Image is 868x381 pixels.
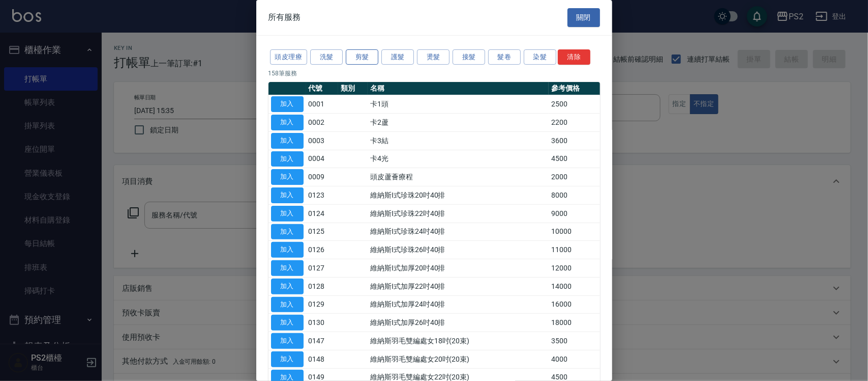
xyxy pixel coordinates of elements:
[368,114,549,132] td: 卡2蘆
[549,314,600,332] td: 18000
[306,223,339,241] td: 0125
[368,95,549,114] td: 卡1頭
[549,168,600,186] td: 2000
[368,259,549,278] td: 維納斯I式加厚20吋40排
[271,206,304,222] button: 加入
[271,333,304,349] button: 加入
[549,150,600,168] td: 4500
[306,186,339,205] td: 0123
[368,350,549,368] td: 維納斯羽毛雙編處女20吋(20束)
[453,49,485,65] button: 接髮
[306,350,339,368] td: 0148
[268,12,301,22] span: 所有服務
[306,241,339,259] td: 0126
[271,351,304,367] button: 加入
[368,241,549,259] td: 維納斯I式珍珠26吋40排
[368,277,549,295] td: 維納斯I式加厚22吋40排
[306,114,339,132] td: 0002
[368,204,549,223] td: 維納斯I式珍珠22吋40排
[306,204,339,223] td: 0124
[549,204,600,223] td: 9000
[368,295,549,314] td: 維納斯I式加厚24吋40排
[306,150,339,168] td: 0004
[368,332,549,350] td: 維納斯羽毛雙編處女18吋(20束)
[271,169,304,185] button: 加入
[368,131,549,150] td: 卡3結
[368,186,549,205] td: 維納斯I式珍珠20吋40排
[549,95,600,114] td: 2500
[549,223,600,241] td: 10000
[306,332,339,350] td: 0147
[271,115,304,130] button: 加入
[306,295,339,314] td: 0129
[306,277,339,295] td: 0128
[268,69,600,78] p: 158 筆服務
[368,314,549,332] td: 維納斯I式加厚26吋40排
[271,242,304,258] button: 加入
[368,168,549,186] td: 頭皮蘆薈療程
[381,49,414,65] button: 護髮
[549,131,600,150] td: 3600
[549,114,600,132] td: 2200
[270,49,308,65] button: 頭皮理療
[549,350,600,368] td: 4000
[271,279,304,294] button: 加入
[271,315,304,331] button: 加入
[306,314,339,332] td: 0130
[368,223,549,241] td: 維納斯I式珍珠24吋40排
[306,168,339,186] td: 0009
[271,187,304,203] button: 加入
[346,49,378,65] button: 剪髮
[338,82,368,95] th: 類別
[549,332,600,350] td: 3500
[368,82,549,95] th: 名稱
[488,49,521,65] button: 髮卷
[368,150,549,168] td: 卡4光
[567,8,600,27] button: 關閉
[271,133,304,149] button: 加入
[549,186,600,205] td: 8000
[310,49,343,65] button: 洗髮
[549,241,600,259] td: 11000
[549,82,600,95] th: 參考價格
[271,297,304,313] button: 加入
[271,151,304,167] button: 加入
[549,277,600,295] td: 14000
[271,224,304,240] button: 加入
[306,259,339,278] td: 0127
[558,49,590,65] button: 清除
[524,49,556,65] button: 染髮
[306,82,339,95] th: 代號
[549,259,600,278] td: 12000
[271,96,304,112] button: 加入
[417,49,450,65] button: 燙髮
[549,295,600,314] td: 16000
[306,95,339,114] td: 0001
[306,131,339,150] td: 0003
[271,260,304,276] button: 加入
